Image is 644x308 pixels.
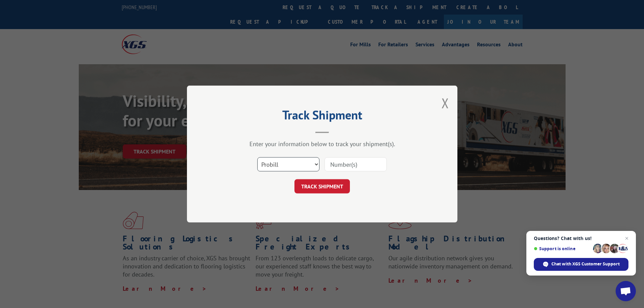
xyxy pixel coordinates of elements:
[325,157,387,171] input: Number(s)
[534,246,591,251] span: Support is online
[623,234,631,242] span: Close chat
[551,261,620,267] span: Chat with XGS Customer Support
[442,94,449,112] button: Close modal
[534,258,628,271] div: Chat with XGS Customer Support
[221,110,424,123] h2: Track Shipment
[294,179,350,193] button: TRACK SHIPMENT
[221,140,424,148] div: Enter your information below to track your shipment(s).
[616,281,636,301] div: Open chat
[534,236,628,241] span: Questions? Chat with us!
